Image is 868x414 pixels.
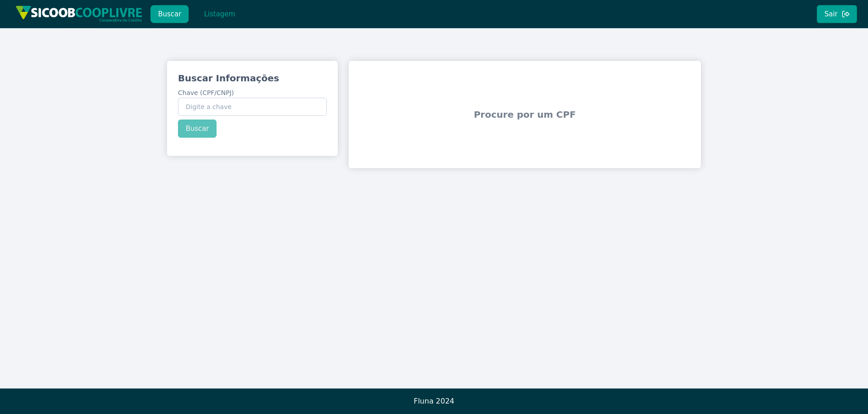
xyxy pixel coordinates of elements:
[414,397,454,405] span: Fluna 2024
[178,98,327,116] input: Chave (CPF/CNPJ)
[817,5,857,23] button: Sair
[178,89,234,96] span: Chave (CPF/CNPJ)
[196,5,243,23] button: Listagem
[178,72,327,85] h3: Buscar Informações
[352,86,697,143] span: Procure por um CPF
[150,5,189,23] button: Buscar
[15,5,143,22] img: img/sicoob_cooplivre.png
